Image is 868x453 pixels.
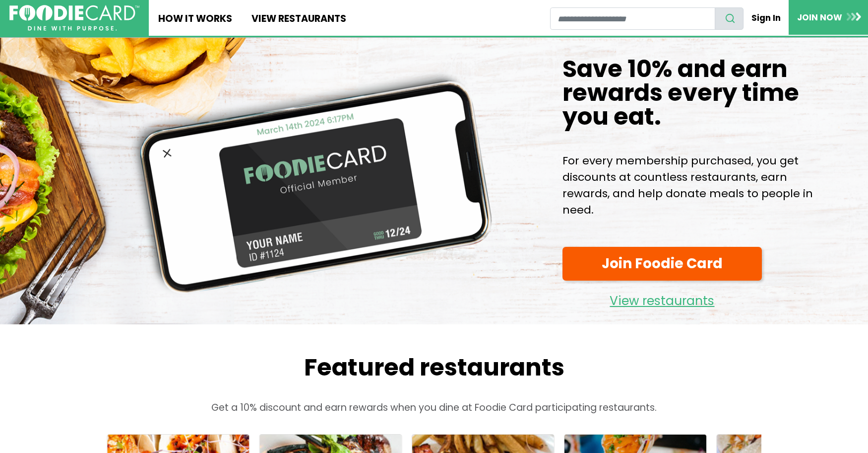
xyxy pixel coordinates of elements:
h2: Featured restaurants [87,353,781,382]
button: search [715,7,744,30]
h1: Save 10% and earn rewards every time you eat. [562,57,831,129]
a: Sign In [744,7,789,29]
a: Join Foodie Card [562,247,762,281]
img: FoodieCard; Eat, Drink, Save, Donate [9,5,139,31]
input: restaurant search [550,7,715,30]
a: View restaurants [562,286,762,311]
p: Get a 10% discount and earn rewards when you dine at Foodie Card participating restaurants. [87,401,781,415]
p: For every membership purchased, you get discounts at countless restaurants, earn rewards, and hel... [562,152,831,218]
